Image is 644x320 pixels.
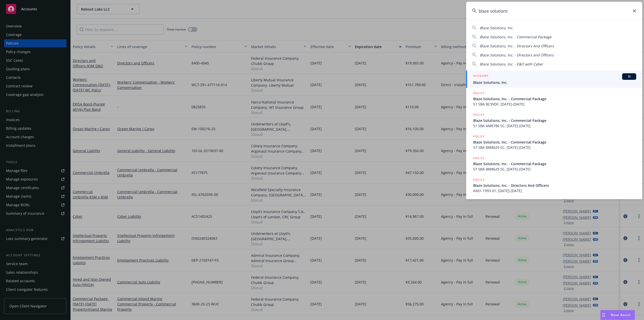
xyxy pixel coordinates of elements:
[473,188,636,193] span: AX01-1993-01, [DATE]-[DATE]
[466,110,642,131] a: POLICYBlaze Solutions, Inc. - Commercial Package51 SBA AM8786 SC, [DATE]-[DATE]
[473,91,485,96] h5: POLICY
[466,70,642,88] a: ACCOUNTBIBlaze Solutions, Inc.
[473,183,636,188] span: Blaze Solutions, Inc. - Directors And Officers
[466,2,642,20] input: Search...
[473,112,485,117] h5: POLICY
[473,139,636,145] span: Blaze Solutions, Inc. - Commercial Package
[466,131,642,153] a: POLICYBlaze Solutions, Inc. - Commercial Package57 SBA BM8629 SC, [DATE]-[DATE]
[480,53,554,57] span: Blaze Solutions, Inc. - Directors and Officers
[473,123,636,128] span: 51 SBA AM8786 SC, [DATE]-[DATE]
[473,177,485,182] h5: POLICY
[473,166,636,172] span: 57 SBA BM8629 SC, [DATE]-[DATE]
[611,313,631,317] span: Nova Assist
[473,96,636,101] span: Blaze Solutions, Inc. - Commercial Package
[600,310,607,320] div: Drag to move
[466,153,642,174] a: POLICYBlaze Solutions, Inc. - Commercial Package57 SBA BM8629 SC, [DATE]-[DATE]
[473,80,636,85] span: Blaze Solutions, Inc.
[473,161,636,166] span: Blaze Solutions, Inc. - Commercial Package
[600,310,635,320] button: Nova Assist
[473,156,485,161] h5: POLICY
[624,74,634,79] span: BI
[473,145,636,150] span: 57 SBA BM8629 SC, [DATE]-[DATE]
[473,134,485,139] h5: POLICY
[480,62,543,66] span: Blaze Solutions, Inc. - E&O with Cyber
[466,174,642,196] a: POLICYBlaze Solutions, Inc. - Directors And OfficersAX01-1993-01, [DATE]-[DATE]
[480,25,513,30] span: Blaze Solutions, Inc.
[473,101,636,107] span: 57 SBA BC9VDF, [DATE]-[DATE]
[473,118,636,123] span: Blaze Solutions, Inc. - Commercial Package
[473,73,489,79] h5: ACCOUNT
[466,88,642,110] a: POLICYBlaze Solutions, Inc. - Commercial Package57 SBA BC9VDF, [DATE]-[DATE]
[480,34,551,39] span: Blaze Solutions, Inc. - Commercial Package
[480,44,554,48] span: Blaze Solutions, Inc. - Directors And Officers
